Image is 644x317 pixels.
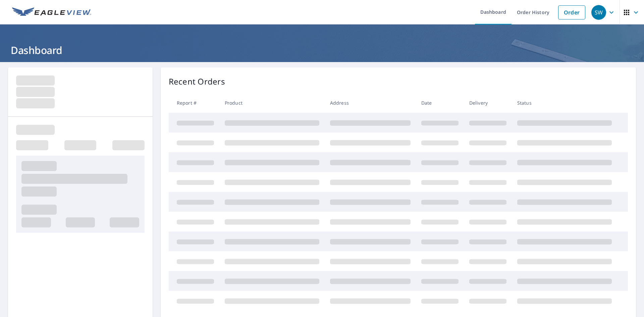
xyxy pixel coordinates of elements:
th: Address [325,93,416,113]
h1: Dashboard [8,43,636,57]
th: Status [512,93,617,113]
th: Product [219,93,325,113]
p: Recent Orders [169,75,225,88]
th: Delivery [464,93,512,113]
th: Report # [169,93,219,113]
th: Date [416,93,464,113]
img: EV Logo [12,7,91,17]
div: SW [591,5,606,20]
a: Order [558,5,585,19]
